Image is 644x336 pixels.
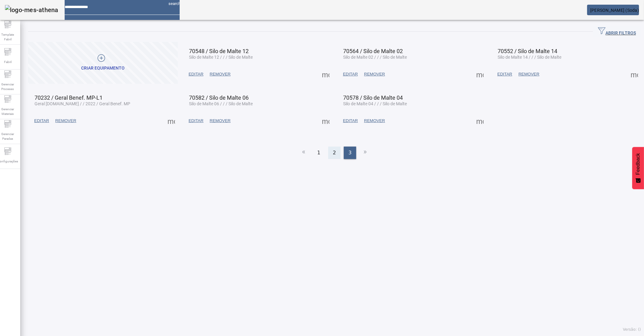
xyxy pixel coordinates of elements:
[207,69,234,80] button: REMOVER
[343,118,358,124] span: EDITAR
[317,149,320,157] span: 1
[340,115,361,126] button: EDITAR
[28,42,178,84] button: CRIAR EQUIPAMENTO
[590,8,639,13] span: [PERSON_NAME] (Soda)
[343,101,407,106] span: Silo de Malte 04 / / / Silo de Malte
[189,94,249,101] span: 70582 / Silo de Malte 06
[186,69,207,80] button: EDITAR
[34,101,130,106] span: Geral [DOMAIN_NAME] / / 2022 / Geral Benef. MP
[34,118,49,124] span: EDITAR
[31,115,52,126] button: EDITAR
[210,71,231,77] span: REMOVER
[207,115,234,126] button: REMOVER
[474,115,485,126] button: Mais
[189,48,249,54] span: 70548 / Silo de Malte 12
[598,27,636,36] span: ABRIR FILTROS
[340,69,361,80] button: EDITAR
[494,69,515,80] button: EDITAR
[210,118,231,124] span: REMOVER
[34,94,103,101] span: 70232 / Geral Benef. MP-L1
[498,48,557,54] span: 70552 / Silo de Malte 14
[632,147,644,189] button: Feedback - Mostrar pesquisa
[497,71,512,77] span: EDITAR
[320,69,331,80] button: Mais
[343,55,407,60] span: Silo de Malte 02 / / / Silo de Malte
[52,115,79,126] button: REMOVER
[343,94,403,101] span: 70578 / Silo de Malte 04
[515,69,542,80] button: REMOVER
[593,26,641,37] button: ABRIR FILTROS
[343,71,358,77] span: EDITAR
[189,71,204,77] span: EDITAR
[166,115,177,126] button: Mais
[189,118,204,124] span: EDITAR
[361,69,388,80] button: REMOVER
[635,153,641,175] span: Feedback
[361,115,388,126] button: REMOVER
[474,69,485,80] button: Mais
[343,48,403,54] span: 70564 / Silo de Malte 02
[81,65,125,71] div: CRIAR EQUIPAMENTO
[364,118,385,124] span: REMOVER
[364,71,385,77] span: REMOVER
[629,69,640,80] button: Mais
[623,327,641,332] span: Versão: ()
[55,118,76,124] span: REMOVER
[2,58,13,66] span: Fabril
[498,55,561,60] span: Silo de Malte 14 / / / Silo de Malte
[333,149,336,157] span: 2
[320,115,331,126] button: Mais
[186,115,207,126] button: EDITAR
[189,101,253,106] span: Silo de Malte 06 / / / Silo de Malte
[518,71,539,77] span: REMOVER
[189,55,253,60] span: Silo de Malte 12 / / / Silo de Malte
[5,5,58,15] img: logo-mes-athena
